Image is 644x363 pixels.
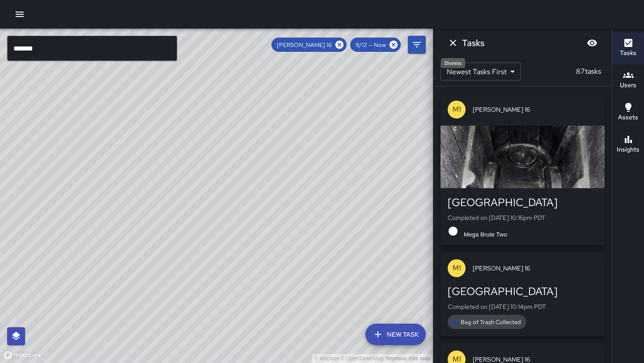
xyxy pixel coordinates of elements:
[617,145,640,155] h6: Insights
[350,41,391,49] span: 9/12 — Now
[408,36,426,54] button: Filters
[448,195,597,210] div: [GEOGRAPHIC_DATA]
[444,34,462,52] button: Dismiss
[583,34,601,52] button: Blur
[441,93,605,245] button: M1[PERSON_NAME] 16[GEOGRAPHIC_DATA]Completed on [DATE] 10:16pm PDTMega Brute Two
[612,97,644,129] button: Assets
[271,41,337,49] span: [PERSON_NAME] 16
[473,264,597,273] span: [PERSON_NAME] 16
[350,38,401,52] div: 9/12 — Now
[441,58,465,68] div: Dismiss
[620,80,636,90] h6: Users
[448,284,597,299] div: [GEOGRAPHIC_DATA]
[618,113,638,122] h6: Assets
[271,38,347,52] div: [PERSON_NAME] 16
[458,231,513,238] span: Mega Brute Two
[365,324,426,345] button: New Task
[572,66,605,77] p: 87 tasks
[462,36,484,50] h6: Tasks
[453,104,461,115] p: M1
[612,129,644,161] button: Insights
[441,252,605,336] button: M1[PERSON_NAME] 16[GEOGRAPHIC_DATA]Completed on [DATE] 10:14pm PDTBag of Trash Collected
[620,48,636,58] h6: Tasks
[612,64,644,97] button: Users
[612,32,644,64] button: Tasks
[448,213,597,222] p: Completed on [DATE] 10:16pm PDT
[441,63,521,80] div: Newest Tasks First
[455,318,526,326] span: Bag of Trash Collected
[448,302,597,311] p: Completed on [DATE] 10:14pm PDT
[453,263,461,274] p: M1
[473,105,597,114] span: [PERSON_NAME] 16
